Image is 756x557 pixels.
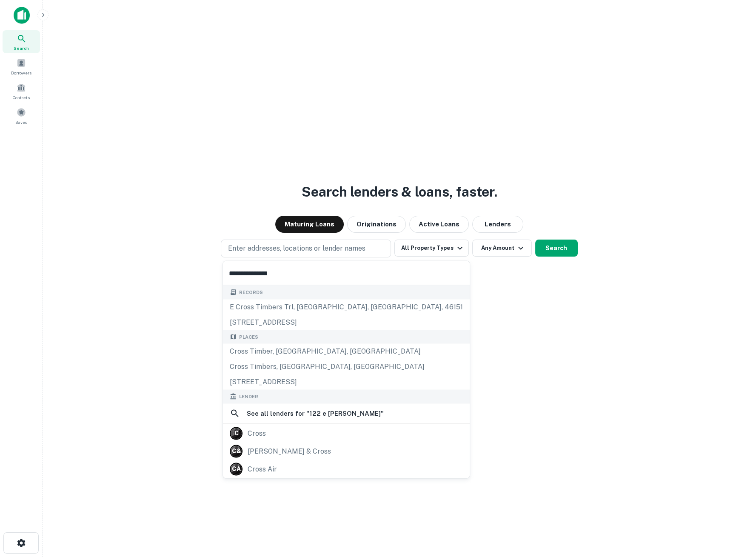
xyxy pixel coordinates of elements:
button: Any Amount [472,240,532,257]
button: All Property Types [394,240,468,257]
a: C Across air [223,460,470,478]
img: capitalize-icon.png [14,7,30,24]
span: Records [239,288,263,296]
button: Maturing Loans [275,216,344,233]
h3: Search lenders & loans, faster. [302,182,497,202]
button: Enter addresses, locations or lender names [221,240,391,257]
button: Search [535,240,578,257]
a: Search [3,30,40,53]
a: Contacts [3,80,40,103]
button: Lenders [472,216,523,233]
span: Borrowers [11,69,31,76]
div: cross air [248,463,277,475]
h6: See all lenders for " 122 e [PERSON_NAME] " [247,408,384,418]
button: Active Loans [409,216,469,233]
div: [STREET_ADDRESS] [223,374,470,389]
a: C &[PERSON_NAME] & cross [223,442,470,460]
button: Originations [347,216,406,233]
a: Borrowers [3,55,40,78]
span: Lender [239,393,258,400]
p: C A [232,465,240,474]
span: Places [239,333,258,340]
iframe: Chat Widget [713,489,756,530]
span: Saved [15,119,28,126]
p: C & [232,447,241,456]
div: [PERSON_NAME] & cross [248,445,331,457]
p: C [234,429,238,438]
div: Cross Timber, [GEOGRAPHIC_DATA], [GEOGRAPHIC_DATA] [223,343,470,359]
p: Enter addresses, locations or lender names [228,243,365,254]
div: [STREET_ADDRESS] [223,314,470,330]
div: Cross Timbers, [GEOGRAPHIC_DATA], [GEOGRAPHIC_DATA] [223,359,470,374]
div: cross [248,427,266,440]
div: e cross timbers trl, [GEOGRAPHIC_DATA], [GEOGRAPHIC_DATA], 46151 [223,299,470,314]
span: Contacts [13,94,30,101]
a: C cross [223,424,470,442]
a: Saved [3,104,40,127]
span: Search [14,45,29,51]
